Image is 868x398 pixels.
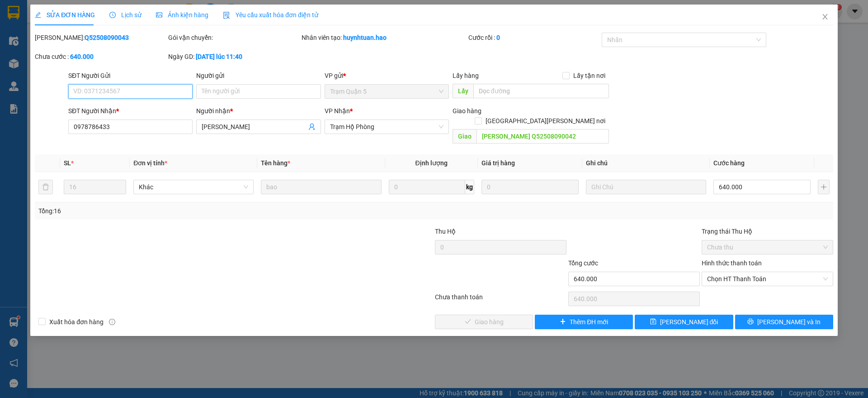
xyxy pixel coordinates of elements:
div: Chưa cước : [35,52,166,62]
span: Yêu cầu xuất hóa đơn điện tử [223,11,318,19]
span: printer [747,318,754,326]
div: Chưa thanh toán [434,292,567,308]
input: Dọc đường [476,129,609,144]
span: close [821,13,829,20]
span: [GEOGRAPHIC_DATA][PERSON_NAME] nơi [482,116,609,126]
th: Ghi chú [582,154,710,172]
span: Định lượng [415,159,448,167]
div: Ngày GD: [168,52,300,62]
div: Gói vận chuyển: [168,33,300,43]
span: VP Nhận [325,107,350,115]
span: Ảnh kiện hàng [156,11,208,19]
span: Lấy hàng [453,72,479,79]
b: huynhtuan.hao [343,34,387,41]
span: Đơn vị tính [133,159,167,167]
span: SL [64,159,71,167]
div: Nhân viên tạo: [302,33,467,43]
div: Trạng thái Thu Hộ [702,226,833,236]
button: Close [812,5,838,30]
b: 0 [496,34,500,41]
span: picture [156,12,162,18]
span: plus [560,318,566,326]
span: SỬA ĐƠN HÀNG [35,11,95,19]
div: Người nhận [196,106,321,116]
b: Q52508090043 [85,34,129,41]
b: [DATE] lúc 11:40 [196,53,242,60]
div: [PERSON_NAME]: [35,33,166,43]
span: [PERSON_NAME] và In [757,317,821,327]
div: Người gửi [196,71,321,81]
div: SĐT Người Nhận [68,106,193,116]
button: plus [818,180,830,194]
span: save [650,318,656,326]
button: save[PERSON_NAME] đổi [635,315,733,329]
span: Trạm Quận 5 [330,85,443,98]
span: info-circle [109,319,115,325]
div: SĐT Người Gửi [68,71,193,81]
span: Tổng cước [568,259,598,267]
span: Khác [139,180,248,194]
div: Tổng: 16 [38,206,335,216]
span: Cước hàng [713,159,745,167]
span: Thêm ĐH mới [570,317,608,327]
span: Xuất hóa đơn hàng [46,317,107,327]
span: Lấy tận nơi [570,71,609,81]
span: Lịch sử [109,11,142,19]
button: plusThêm ĐH mới [535,315,633,329]
span: clock-circle [109,12,116,18]
span: Tên hàng [261,159,290,167]
span: edit [35,12,41,18]
input: VD: Bàn, Ghế [261,180,381,194]
b: 640.000 [70,53,94,60]
span: kg [465,180,474,194]
span: Chưa thu [707,240,828,254]
input: 0 [481,180,579,194]
span: Thu Hộ [435,228,456,235]
span: Chọn HT Thanh Toán [707,272,828,286]
label: Hình thức thanh toán [702,259,762,267]
button: printer[PERSON_NAME] và In [735,315,833,329]
span: Trạm Hộ Phòng [330,120,443,134]
span: Giao [453,129,476,144]
img: icon [223,12,230,19]
span: Lấy [453,84,473,98]
span: [PERSON_NAME] đổi [660,317,718,327]
input: Ghi Chú [586,180,706,194]
span: user-add [308,123,316,130]
button: delete [38,180,53,194]
div: Cước rồi : [468,33,600,43]
span: Giá trị hàng [481,159,515,167]
div: VP gửi [325,71,449,81]
span: Giao hàng [453,107,481,115]
input: Dọc đường [473,84,609,98]
button: checkGiao hàng [435,315,533,329]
